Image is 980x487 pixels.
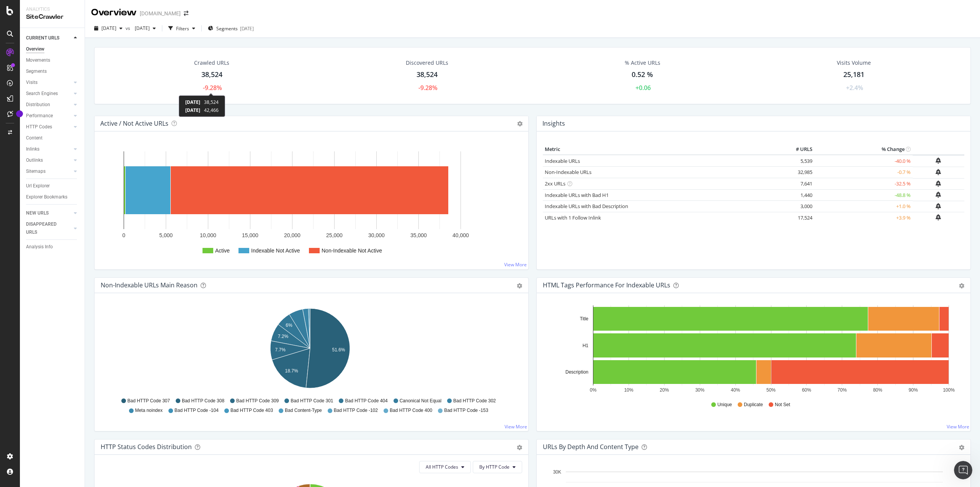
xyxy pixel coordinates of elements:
text: 51.6% [332,347,345,353]
text: Non-Indexable Not Active [322,248,382,254]
button: All HTTP Codes [419,461,471,473]
div: Overview [91,6,137,19]
div: -9.28% [203,84,222,92]
div: Laura says… [6,60,147,150]
span: Duplicate [744,402,763,408]
text: 25,000 [326,232,343,238]
div: -9.28% [418,84,438,92]
span: Bad HTTP Code 307 [127,398,170,404]
td: -48.8 % [814,189,913,201]
span: Bad HTTP Code 403 [230,407,273,414]
text: 15,000 [242,232,258,238]
div: 0.52 % [632,70,653,80]
text: 40,000 [452,232,469,238]
text: 80% [873,387,882,393]
div: Sitemaps [26,167,46,175]
div: [DOMAIN_NAME] [140,10,181,17]
text: 5,000 [159,232,173,238]
a: Performance [26,112,72,120]
span: Bad HTTP Code 308 [182,398,224,404]
div: gear [959,283,964,289]
div: Crawled URLs [194,59,229,67]
div: Explorer Bookmarks [26,193,67,201]
i: Options [517,121,523,126]
div: Inlinks [26,145,39,153]
span: 2025 Aug. 10th [101,25,116,31]
td: 32,985 [775,167,814,178]
text: 90% [909,387,918,393]
div: Distribution [26,101,50,109]
span: Canonical Not Equal [400,398,441,404]
span: [DATE] [185,99,200,105]
svg: A chart. [101,144,522,263]
a: Overview [26,45,79,53]
div: Overview [26,45,44,53]
span: Meta noindex [135,407,163,414]
a: DISAPPEARED URLS [26,220,72,236]
a: Indexable URLs with Bad Description [545,203,628,210]
div: 25,181 [843,70,864,80]
button: By HTTP Code [473,461,522,473]
div: gear [517,283,522,289]
a: View More [504,261,527,268]
a: Inlinks [26,145,72,153]
td: 17,524 [775,212,814,223]
a: Analysis Info [26,243,79,251]
div: Visits Volume [837,59,871,67]
div: bell-plus [936,169,941,175]
text: 18.7% [285,368,298,374]
th: % Change [814,144,913,155]
span: 2025 Jul. 27th [132,25,150,31]
span: Segments [216,25,238,32]
text: 70% [838,387,847,393]
div: 38,524 [201,70,222,80]
div: NEW URLS [26,209,49,217]
div: gear [959,445,964,450]
button: [DATE] [91,22,126,34]
text: 0 [122,232,126,238]
svg: A chart. [101,305,519,394]
button: Filters [165,22,198,34]
p: Active 22h ago [37,10,74,17]
text: Active [215,248,230,254]
a: Sitemaps [26,167,72,175]
div: Visits [26,79,38,87]
span: Bad HTTP Code 302 [453,398,496,404]
button: Send a message… [131,248,144,260]
a: Movements [26,56,79,64]
div: bell-plus [936,192,941,198]
text: 6% [286,323,292,328]
div: Non-Indexable URLs Main Reason [101,281,198,289]
div: Search Engines [26,90,58,98]
button: [DATE] [132,22,159,34]
span: Bad HTTP Code 404 [345,398,387,404]
a: Non-Indexable URLs [545,169,591,175]
div: bell-plus [936,157,941,164]
div: Url Explorer [26,182,50,190]
div: Discovered URLs [406,59,448,67]
span: Bad HTTP Code 309 [236,398,279,404]
text: Indexable Not Active [251,248,300,254]
a: Explorer Bookmarks [26,193,79,201]
div: A chart. [543,305,962,394]
img: Profile image for Laura [22,4,34,16]
a: 2xx URLs [545,180,565,187]
text: 30K [553,469,561,475]
td: 1,440 [775,189,814,201]
text: 100% [943,387,955,393]
button: Emoji picker [12,251,18,257]
a: HTTP Codes [26,123,72,131]
div: % Active URLs [625,59,660,67]
div: Hi there! 👋 [12,65,119,72]
div: arrow-right-arrow-left [184,11,188,16]
div: Filters [176,25,189,32]
span: 42,466 [204,107,219,113]
div: Hi there! 👋Welcome to Botify chat support!Have a question? Reply to this message and our team wil... [6,60,126,133]
span: Bad Content-Type [285,407,322,414]
div: bell-plus [936,180,941,187]
a: Distribution [26,101,72,109]
text: 20,000 [284,232,301,238]
span: Bad HTTP Code 301 [291,398,333,404]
